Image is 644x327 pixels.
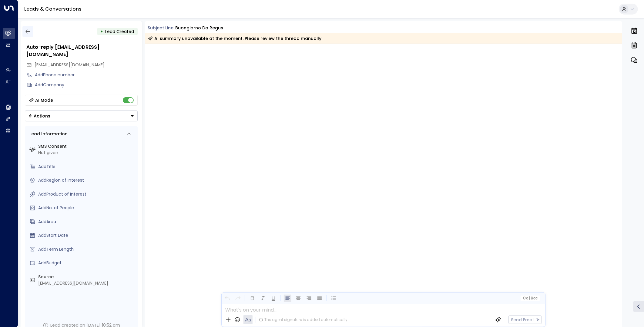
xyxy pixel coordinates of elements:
div: AddTitle [39,163,135,170]
div: AddTerm Length [39,246,135,253]
div: AddRegion of Interest [39,177,135,183]
span: | [529,296,530,300]
div: Actions [28,113,51,119]
div: Button group with a nested menu [25,111,138,121]
div: AddBudget [39,260,135,266]
div: AddCompany [35,82,138,88]
span: [EMAIL_ADDRESS][DOMAIN_NAME] [35,62,105,68]
div: [EMAIL_ADDRESS][DOMAIN_NAME] [39,280,135,286]
div: The agent signature is added automatically [259,317,347,322]
div: Auto-reply [EMAIL_ADDRESS][DOMAIN_NAME] [27,44,138,58]
div: AI summary unavailable at the moment. Please review the thread manually. [148,35,323,41]
div: AI Mode [35,97,53,103]
span: Cc Bcc [523,296,537,300]
button: Actions [25,111,138,121]
span: Subject Line: [148,25,175,31]
button: Cc|Bcc [520,296,540,301]
div: AddProduct of Interest [39,191,135,197]
button: Undo [223,295,231,302]
div: Buongiorno da Regus [175,25,223,31]
div: AddStart Date [39,232,135,239]
span: Lead Created [106,28,134,35]
a: Leads & Conversations [24,5,82,12]
button: Redo [234,295,242,302]
div: • [100,26,103,37]
label: SMS Consent [39,143,135,150]
div: AddNo. of People [39,205,135,211]
div: AddPhone number [35,72,138,78]
div: Lead Information [28,131,68,137]
div: AddArea [39,219,135,225]
div: Not given [39,150,135,156]
span: udarago@tin.it [35,62,105,68]
label: Source [39,274,135,280]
